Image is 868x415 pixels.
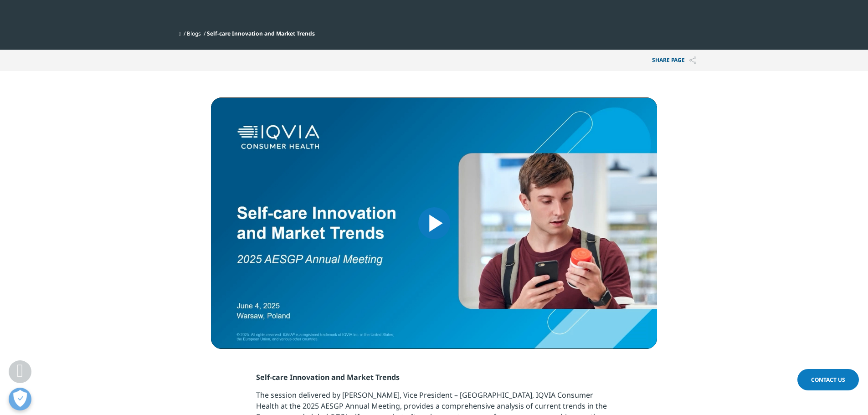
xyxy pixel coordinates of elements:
span: Contact Us [811,376,845,384]
img: Share PAGE [689,56,696,64]
a: Contact Us [797,369,859,390]
strong: Self-care Innovation and Market Trends [256,372,400,382]
button: Share PAGEShare PAGE [645,50,703,71]
a: Blogs [187,30,201,37]
span: Self-care Innovation and Market Trends [207,30,315,37]
button: Play Video [418,207,450,239]
button: Open Preferences [9,388,31,410]
p: Share PAGE [645,50,703,71]
video-js: Video Player [211,97,657,349]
